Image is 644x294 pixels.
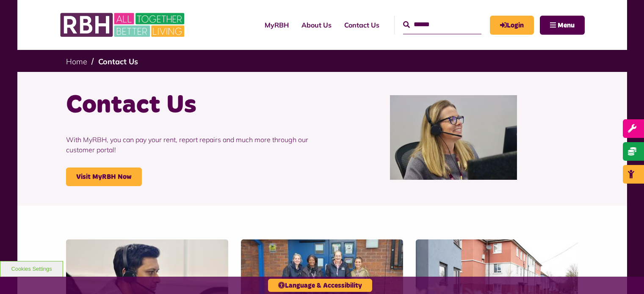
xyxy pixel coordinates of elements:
[66,57,87,66] a: Home
[66,168,142,186] a: Visit MyRBH Now
[295,14,338,36] a: About Us
[66,89,316,122] h1: Contact Us
[268,279,372,292] button: Language & Accessibility
[540,16,585,35] button: Navigation
[606,256,644,294] iframe: Netcall Web Assistant for live chat
[490,16,534,35] a: MyRBH
[66,122,316,168] p: With MyRBH, you can pay your rent, report repairs and much more through our customer portal!
[338,14,386,36] a: Contact Us
[390,95,517,180] img: Contact Centre February 2024 (1)
[98,57,138,66] a: Contact Us
[60,8,187,41] img: RBH
[558,22,575,29] span: Menu
[258,14,295,36] a: MyRBH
